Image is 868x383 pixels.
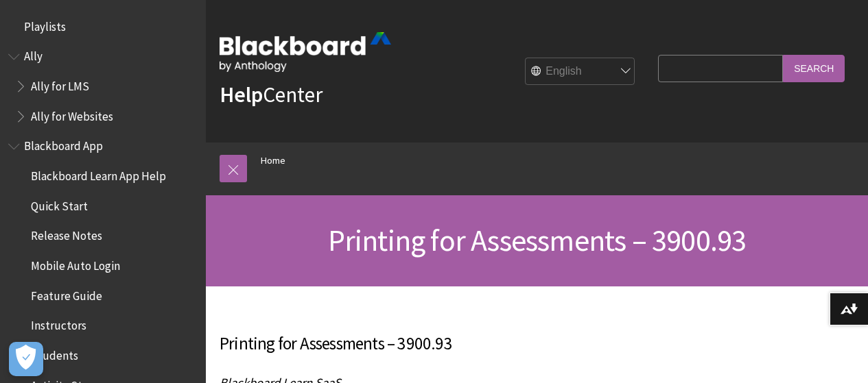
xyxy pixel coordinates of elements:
[31,314,86,333] span: Instructors
[220,81,263,108] strong: Help
[24,135,103,153] span: Blackboard App
[220,32,391,72] img: Blackboard by Anthology
[31,284,102,303] span: Feature Guide
[24,15,66,34] span: Playlists
[261,152,285,169] a: Home
[328,221,747,259] span: Printing for Assessments – 3900.93
[31,164,166,183] span: Blackboard Learn App Help
[220,331,651,357] h3: Printing for Assessments – 3900.93
[220,81,322,108] a: HelpCenter
[31,254,120,273] span: Mobile Auto Login
[8,15,198,38] nav: Book outline for Playlists
[31,105,113,123] span: Ally for Websites
[9,342,43,376] button: Open Preferences
[31,225,102,243] span: Release Notes
[526,58,635,86] select: Site Language Selector
[24,45,43,64] span: Ally
[783,55,845,82] input: Search
[31,195,88,213] span: Quick Start
[8,45,198,128] nav: Book outline for Anthology Ally Help
[31,75,89,93] span: Ally for LMS
[31,344,78,362] span: Students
